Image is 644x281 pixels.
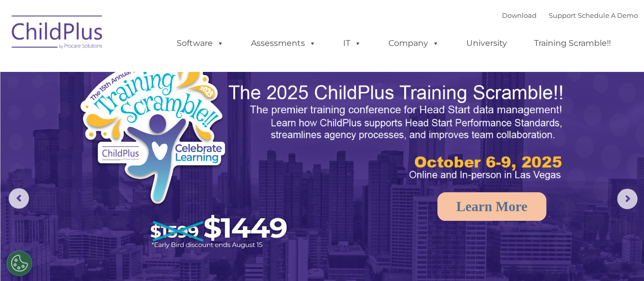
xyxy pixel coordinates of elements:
[378,33,450,54] a: Company
[333,33,372,54] a: IT
[142,67,173,75] span: Last name
[7,250,32,276] button: Cookies Settings
[142,109,185,117] span: Phone number
[524,33,621,54] a: Training Scramble!!
[166,33,234,54] a: Software
[7,8,108,59] img: ChildPlus by Procare Solutions
[456,33,517,54] a: University
[241,33,326,54] a: Assessments
[502,11,537,19] a: Download
[549,11,576,19] a: Support
[578,11,638,19] a: Schedule A Demo
[437,192,546,221] a: Learn More
[502,11,638,19] font: |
